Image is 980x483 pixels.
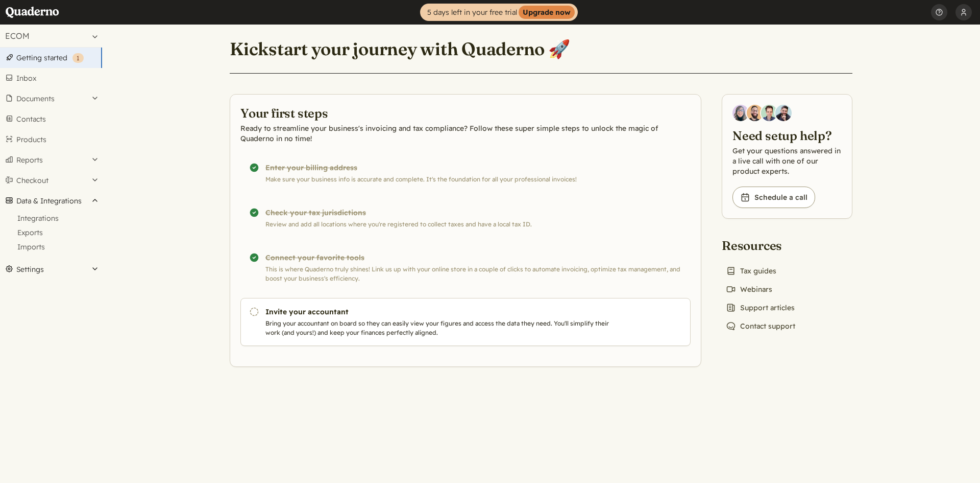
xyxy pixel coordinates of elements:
[240,123,691,144] p: Ready to streamline your business's invoicing and tax compliance? Follow these super simple steps...
[722,319,799,333] a: Contact support
[722,301,799,315] a: Support articles
[732,127,842,144] h2: Need setup help?
[732,105,749,121] img: Diana Carrasco, Account Executive at Quaderno
[519,6,575,19] strong: Upgrade now
[722,237,799,254] h2: Resources
[732,187,815,208] a: Schedule a call
[77,54,80,62] span: 1
[775,105,792,121] img: Javier Rubio, DevRel at Quaderno
[747,105,763,121] img: Jairo Fumero, Account Executive at Quaderno
[761,105,777,121] img: Ivo Oltmans, Business Developer at Quaderno
[722,264,780,278] a: Tax guides
[265,307,614,317] h3: Invite your accountant
[240,105,691,121] h2: Your first steps
[732,146,842,176] p: Get your questions answered in a live call with one of our product experts.
[265,319,614,337] p: Bring your accountant on board so they can easily view your figures and access the data they need...
[230,38,570,60] h1: Kickstart your journey with Quaderno 🚀
[240,298,691,346] a: Invite your accountant Bring your accountant on board so they can easily view your figures and ac...
[420,4,578,21] a: 5 days left in your free trialUpgrade now
[722,282,776,296] a: Webinars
